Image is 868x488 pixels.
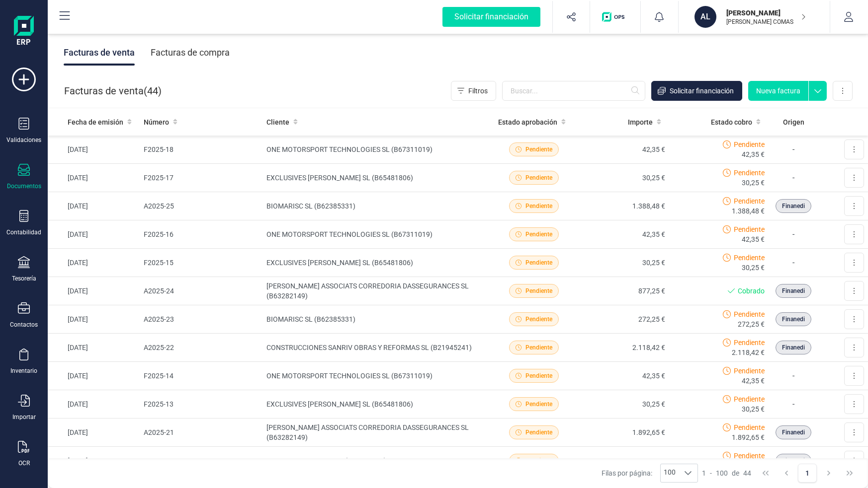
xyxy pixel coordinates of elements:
span: Pendiente [525,145,552,154]
span: Pendiente [525,258,552,267]
span: Importe [628,117,653,127]
td: F2025-17 [140,164,263,192]
button: Solicitar financiación [651,81,742,101]
span: Pendiente [734,309,765,319]
button: First Page [756,464,775,483]
div: Validaciones [6,136,41,144]
span: 1.388,48 € [732,206,765,216]
span: Cobrado [738,286,765,296]
td: 272,25 € [579,305,670,334]
button: Logo de OPS [596,1,634,33]
div: Contactos [10,321,38,329]
td: 42,35 € [579,362,670,390]
td: 1.892,65 € [579,418,670,447]
span: Pendiente [734,451,765,461]
span: Número [144,117,169,127]
td: 30,25 € [579,164,670,192]
span: Pendiente [734,422,765,432]
span: Finanedi [782,428,805,437]
p: - [773,172,814,184]
span: Pendiente [525,202,552,210]
td: EXCLUSIVES [PERSON_NAME] SL (B65481806) [262,164,489,192]
span: 44 [743,468,751,478]
td: [PERSON_NAME] ASSOCIATS CORREDORIA DASSEGURANCES SL (B63282149) [262,277,489,305]
span: Finanedi [782,286,805,295]
span: Pendiente [525,428,552,437]
span: Pendiente [525,230,552,239]
span: Pendiente [525,315,552,324]
span: Pendiente [734,253,765,263]
span: Pendiente [525,286,552,295]
span: 1 [702,468,706,478]
button: Next Page [819,464,838,483]
span: 30,25 € [742,263,765,273]
td: ONE MOTORSPORT TECHNOLOGIES SL (B67311019) [262,136,489,164]
span: Finanedi [782,315,805,324]
td: A2025-23 [140,305,263,334]
span: Pendiente [734,168,765,178]
span: Fecha de emisión [68,117,123,127]
p: - [773,398,814,410]
td: A2025-20 [140,447,263,475]
span: de [732,468,739,478]
td: EXCLUSIVES [PERSON_NAME] SL (B65481806) [262,390,489,418]
p: [PERSON_NAME] COMAS [726,18,806,26]
td: F2025-18 [140,136,263,164]
span: 44 [147,84,158,98]
span: 1.892,65 € [732,432,765,442]
td: ONE MOTORSPORT TECHNOLOGIES SL (B67311019) [262,220,489,249]
td: [DATE] [48,136,140,164]
input: Buscar... [502,81,645,101]
td: [DATE] [48,390,140,418]
td: A2025-24 [140,277,263,305]
td: 42,35 € [579,220,670,249]
span: Finanedi [782,343,805,352]
span: 100 [661,464,679,482]
span: 30,25 € [742,178,765,188]
div: Documentos [7,182,41,190]
td: 30,25 € [579,249,670,277]
div: Facturas de venta [64,40,135,66]
span: Finanedi [782,456,805,465]
td: 877,25 € [579,277,670,305]
td: A2025-22 [140,334,263,362]
td: [DATE] [48,305,140,334]
span: Finanedi [782,202,805,210]
span: 100 [716,468,728,478]
span: Pendiente [525,400,552,409]
div: Tesorería [12,275,36,282]
td: [DATE] [48,249,140,277]
td: [PERSON_NAME] ASSOCIATS CORREDORIA DASSEGURANCES SL (B63282149) [262,418,489,447]
td: [DATE] [48,334,140,362]
span: 42,35 € [742,376,765,386]
td: [DATE] [48,362,140,390]
td: A2025-21 [140,418,263,447]
p: - [773,143,814,155]
td: CONSTRUCCIONES SANRIV OBRAS Y REFORMAS SL (B21945241) [262,334,489,362]
td: ONE MOTORSPORT TECHNOLOGIES SL (B67311019) [262,362,489,390]
button: Filtros [451,81,496,101]
button: Last Page [840,464,859,483]
span: 272,25 € [738,319,765,329]
td: EXCLUSIVES [PERSON_NAME] SL (B65481806) [262,249,489,277]
td: [DATE] [48,220,140,249]
img: Logo de OPS [602,12,628,22]
span: Estado cobro [711,117,752,127]
p: [PERSON_NAME] [726,8,806,18]
p: - [773,370,814,382]
span: Solicitar financiación [670,86,734,96]
td: [DATE] [48,164,140,192]
div: - [702,468,751,478]
td: [DATE] [48,277,140,305]
div: Solicitar financiación [442,7,540,27]
div: Contabilidad [6,228,41,236]
div: Facturas de venta ( ) [64,81,162,101]
td: [DATE] [48,418,140,447]
span: Pendiente [525,173,552,182]
img: Logo Finanedi [14,16,34,48]
td: 1.388,48 € [579,192,670,220]
span: Pendiente [734,394,765,404]
td: BIOMARISC SL (B62385331) [262,305,489,334]
td: F2025-16 [140,220,263,249]
div: Importar [12,413,36,421]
